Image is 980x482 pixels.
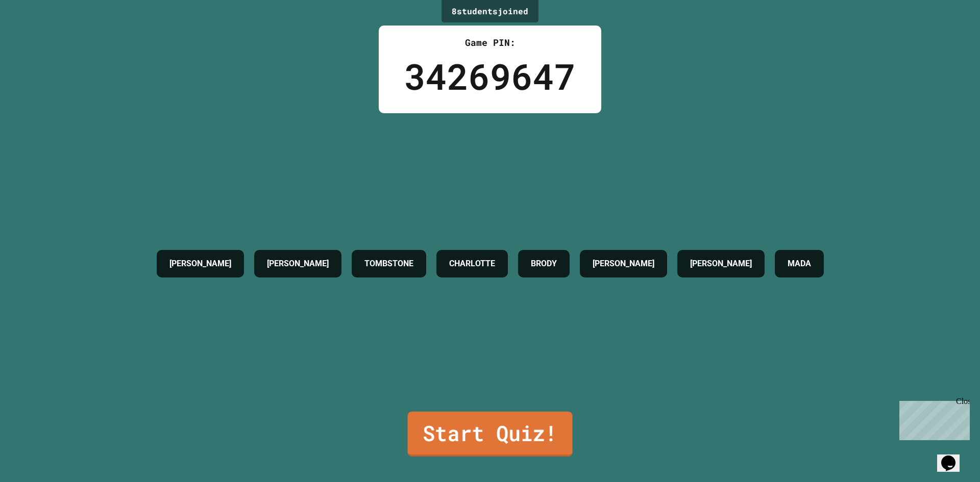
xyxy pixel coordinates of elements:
[895,397,970,440] iframe: chat widget
[267,258,329,270] h4: [PERSON_NAME]
[404,36,576,49] div: Game PIN:
[593,258,654,270] h4: [PERSON_NAME]
[169,258,231,270] h4: [PERSON_NAME]
[449,258,495,270] h4: CHARLOTTE
[788,258,811,270] h4: MADA
[4,4,70,65] div: Chat with us now!Close
[690,258,752,270] h4: [PERSON_NAME]
[937,441,970,472] iframe: chat widget
[531,258,557,270] h4: BRODY
[404,49,576,103] div: 34269647
[408,412,573,456] a: Start Quiz!
[364,258,413,270] h4: TOMBSTONE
